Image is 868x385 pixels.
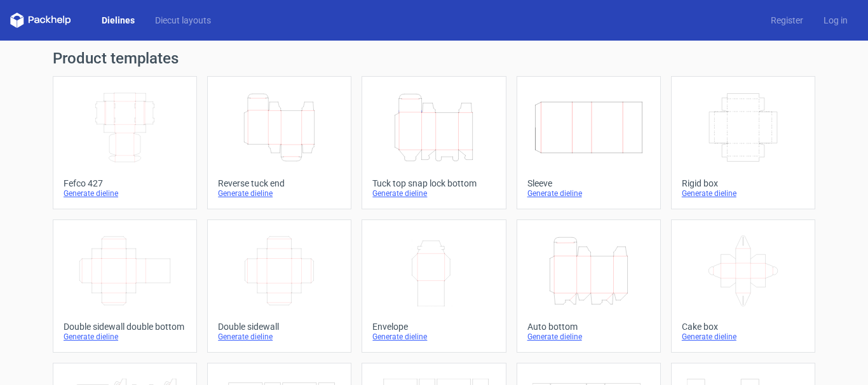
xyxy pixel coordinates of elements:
div: Auto bottom [527,322,650,332]
a: Register [761,14,813,27]
a: Fefco 427Generate dieline [53,76,197,209]
a: Dielines [92,14,145,27]
a: Tuck top snap lock bottomGenerate dieline [362,76,506,209]
div: Cake box [682,322,804,332]
div: Generate dieline [372,188,495,199]
a: Auto bottomGenerate dieline [517,219,661,353]
a: Double sidewall double bottomGenerate dieline [53,219,197,353]
div: Generate dieline [64,188,186,199]
div: Generate dieline [218,332,341,342]
a: EnvelopeGenerate dieline [362,219,506,353]
div: Generate dieline [527,332,650,342]
div: Envelope [372,322,495,332]
div: Sleeve [527,178,650,188]
a: Rigid boxGenerate dieline [671,76,815,209]
a: SleeveGenerate dieline [517,76,661,209]
div: Reverse tuck end [218,178,341,188]
div: Generate dieline [218,188,341,199]
div: Fefco 427 [64,178,186,188]
div: Tuck top snap lock bottom [372,178,495,188]
a: Double sidewallGenerate dieline [207,219,351,353]
h1: Product templates [53,51,815,66]
div: Generate dieline [64,332,186,342]
div: Generate dieline [527,188,650,199]
a: Log in [813,14,858,27]
a: Cake boxGenerate dieline [671,219,815,353]
div: Generate dieline [682,188,804,199]
div: Rigid box [682,178,804,188]
a: Reverse tuck endGenerate dieline [207,76,351,209]
div: Generate dieline [682,332,804,342]
a: Diecut layouts [145,14,221,27]
div: Double sidewall [218,322,341,332]
div: Generate dieline [372,332,495,342]
div: Double sidewall double bottom [64,322,186,332]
